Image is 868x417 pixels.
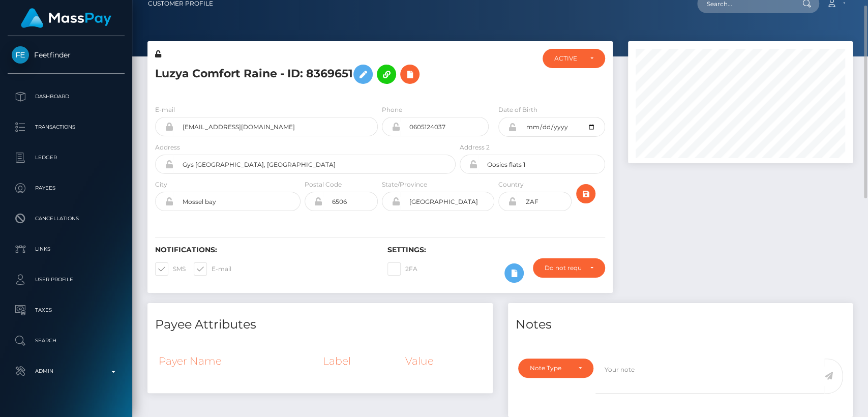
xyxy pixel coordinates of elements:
[155,105,175,114] label: E-mail
[12,303,121,318] p: Taxes
[545,264,581,272] div: Do not require
[382,180,427,189] label: State/Province
[12,272,121,287] p: User Profile
[8,328,125,353] a: Search
[530,364,570,372] div: Note Type
[460,143,490,152] label: Address 2
[12,211,121,226] p: Cancellations
[518,359,593,378] button: Note Type
[8,206,125,231] a: Cancellations
[21,8,111,28] img: MassPay Logo
[12,120,121,135] p: Transactions
[155,59,450,89] h5: Luzya Comfort Raine - ID: 8369651
[8,145,125,170] a: Ledger
[554,54,581,63] div: ACTIVE
[498,180,524,189] label: Country
[305,180,342,189] label: Postal Code
[382,105,402,114] label: Phone
[12,242,121,257] p: Links
[533,258,605,278] button: Do not require
[8,84,125,109] a: Dashboard
[8,267,125,292] a: User Profile
[498,105,537,114] label: Date of Birth
[155,316,485,334] h4: Payee Attributes
[155,180,167,189] label: City
[155,262,186,276] label: SMS
[8,50,125,59] span: Feetfinder
[12,333,121,348] p: Search
[194,262,231,276] label: E-mail
[12,181,121,196] p: Payees
[8,114,125,140] a: Transactions
[8,359,125,384] a: Admin
[12,150,121,165] p: Ledger
[8,297,125,323] a: Taxes
[12,364,121,379] p: Admin
[319,347,402,375] th: Label
[543,49,605,68] button: ACTIVE
[516,316,846,334] h4: Notes
[8,175,125,201] a: Payees
[155,143,180,152] label: Address
[387,262,417,276] label: 2FA
[12,89,121,104] p: Dashboard
[402,347,485,375] th: Value
[12,46,29,64] img: Feetfinder
[8,236,125,262] a: Links
[387,246,605,254] h6: Settings:
[155,246,372,254] h6: Notifications:
[155,347,319,375] th: Payer Name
